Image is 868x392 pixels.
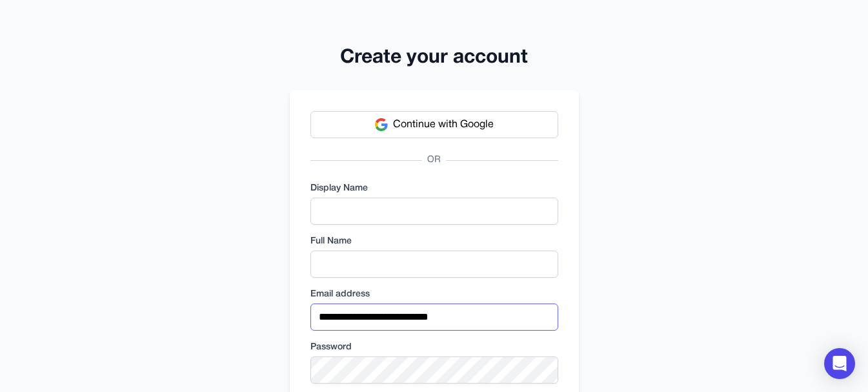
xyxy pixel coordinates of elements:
[310,288,558,301] label: Email address
[310,341,558,354] label: Password
[290,46,579,70] h2: Create your account
[422,154,446,167] span: OR
[393,117,494,132] span: Continue with Google
[824,348,855,379] div: Open Intercom Messenger
[310,111,558,138] button: Continue with Google
[310,235,558,248] label: Full Name
[310,182,558,195] label: Display Name
[375,118,388,131] img: Google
